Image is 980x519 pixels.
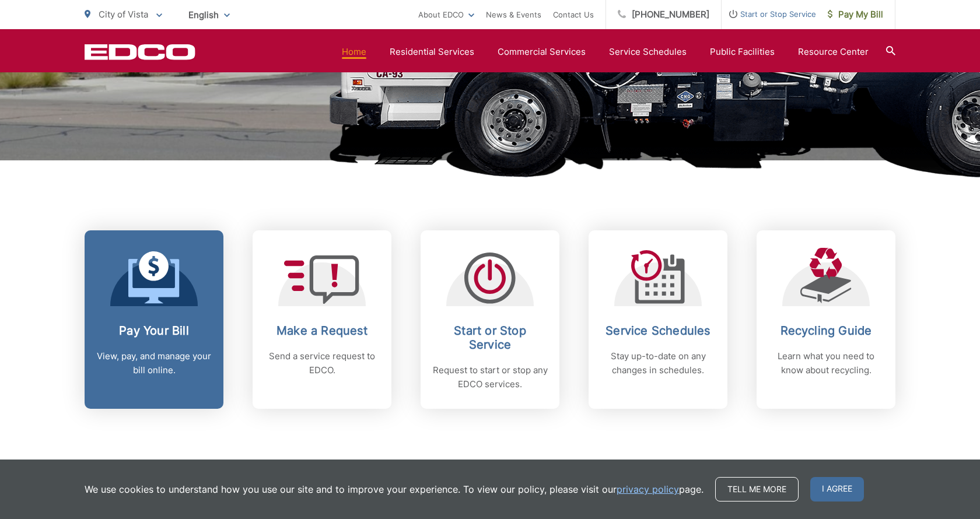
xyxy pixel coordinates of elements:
a: Service Schedules [609,45,687,59]
a: Service Schedules Stay up-to-date on any changes in schedules. [589,230,727,409]
p: Learn what you need to know about recycling. [768,349,884,377]
a: About EDCO [418,8,474,22]
a: Make a Request Send a service request to EDCO. [253,230,391,409]
p: Send a service request to EDCO. [264,349,380,377]
a: Home [342,45,366,59]
h2: Start or Stop Service [432,324,548,352]
a: Recycling Guide Learn what you need to know about recycling. [757,230,895,409]
a: Tell me more [715,477,799,502]
a: Commercial Services [498,45,586,59]
a: Residential Services [390,45,474,59]
h2: Make a Request [264,324,380,338]
a: EDCD logo. Return to the homepage. [85,44,195,60]
p: We use cookies to understand how you use our site and to improve your experience. To view our pol... [85,482,703,496]
span: I agree [810,477,864,502]
a: News & Events [486,8,541,22]
h2: Pay Your Bill [96,324,212,338]
a: Public Facilities [710,45,775,59]
a: privacy policy [617,482,679,496]
span: City of Vista [99,9,148,20]
a: Resource Center [798,45,869,59]
a: Pay Your Bill View, pay, and manage your bill online. [85,230,223,409]
span: English [180,5,239,25]
h2: Recycling Guide [768,324,884,338]
a: Contact Us [553,8,594,22]
p: View, pay, and manage your bill online. [96,349,212,377]
h2: Service Schedules [600,324,716,338]
span: Pay My Bill [828,8,883,22]
p: Stay up-to-date on any changes in schedules. [600,349,716,377]
p: Request to start or stop any EDCO services. [432,363,548,391]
